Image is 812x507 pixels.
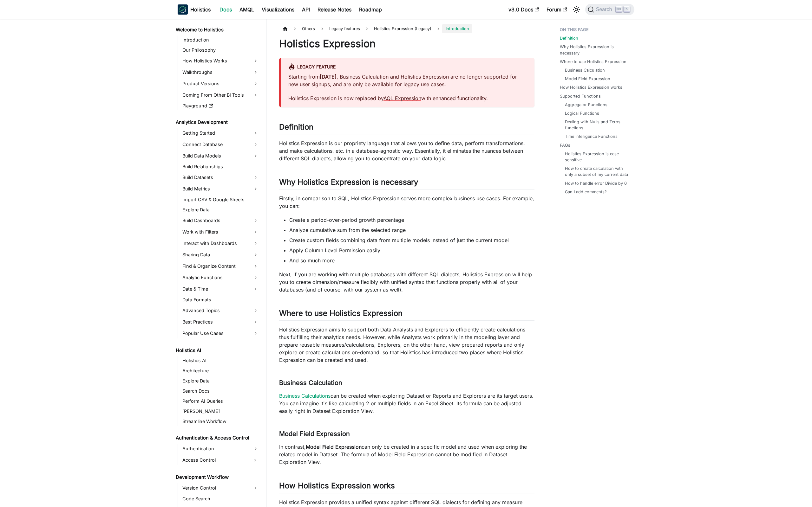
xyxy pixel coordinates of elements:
[565,189,607,195] a: Can I add comments?
[180,407,261,416] a: [PERSON_NAME]
[279,271,534,293] p: Next, if you are working with multiple databases with different SQL dialects, Holistics Expressio...
[279,379,534,387] h3: Business Calculation
[279,481,534,493] h2: How Holistics Expression works
[505,4,543,15] a: v3.0 Docs
[178,4,188,15] img: Holistics
[289,236,534,244] li: Create custom fields combining data from multiple models instead of just the current model
[326,24,363,33] span: Legacy features
[279,430,534,438] h3: Model Field Expression
[180,376,261,385] a: Explore Data
[279,443,534,466] p: In contrast, can only be created in a specific model and used when exploring the related model in...
[279,122,534,134] h2: Definition
[279,326,534,364] p: Holistics Expression aims to support both Data Analysts and Explorers to efficiently create calcu...
[306,444,362,450] strong: Model Field Expression
[371,24,435,33] span: Holistics Expression (Legacy)
[560,44,631,56] a: Why Holistics Expression is necessary
[565,110,599,116] a: Logical Functions
[180,387,261,395] a: Search Docs
[180,397,261,406] a: Perform AI Queries
[180,494,261,503] a: Code Search
[180,184,261,194] a: Build Metrics
[180,444,261,454] a: Authentication
[180,139,261,150] a: Connect Database
[174,433,261,442] a: Authentication & Access Control
[565,67,605,73] a: Business Calculation
[180,328,261,338] a: Popular Use Cases
[236,4,258,15] a: AMQL
[180,483,261,493] a: Version Control
[624,6,630,12] kbd: K
[180,215,261,226] a: Build Dashboards
[560,84,622,90] a: How Holistics Expression works
[180,205,261,214] a: Explore Data
[180,455,249,465] a: Access Control
[289,216,534,224] li: Create a period-over-period growth percentage
[180,172,261,183] a: Build Datasets
[560,35,578,41] a: Definition
[289,257,534,264] li: And so much more
[180,35,261,44] a: Introduction
[216,4,236,15] a: Docs
[180,195,261,204] a: Import CSV & Google Sheets
[180,151,261,161] a: Build Data Models
[355,4,386,15] a: Roadmap
[279,393,331,399] a: Business Calculations
[258,4,298,15] a: Visualizations
[565,151,628,163] a: Holistics Expression is case sensitive
[442,24,472,33] span: Introduction
[180,273,261,283] a: Analytic Functions
[279,37,534,50] h1: Holistics Expression
[174,25,261,34] a: Welcome to Holistics
[180,79,261,89] a: Product Versions
[180,261,261,271] a: Find & Organize Content
[279,139,534,162] p: Holistics Expression is our propriety language that allows you to define data, perform transforma...
[585,4,634,15] button: Search (Ctrl+K)
[565,102,607,108] a: Aggregator Functions
[279,24,534,33] nav: Breadcrumbs
[180,417,261,426] a: Streamline Workflow
[180,295,261,304] a: Data Formats
[543,4,571,15] a: Forum
[180,67,261,77] a: Walkthroughs
[560,142,570,148] a: FAQs
[571,4,581,15] button: Switch between dark and light mode (currently light mode)
[289,226,534,234] li: Analyze cumulative sum from the selected range
[565,180,627,186] a: How to handle error Divide by 0
[299,24,318,33] span: Others
[180,356,261,365] a: Holistics AI
[180,90,261,100] a: Coming From Other BI Tools
[565,76,610,82] a: Model Field Expression
[190,6,211,13] b: Holistics
[249,455,261,465] button: Expand sidebar category 'Access Control'
[279,195,534,210] p: Firstly, in comparison to SQL, Holistics Expression serves more complex business use cases. For e...
[279,392,534,415] p: can be created when exploring Dataset or Reports and Explorers are its target users. You can imag...
[279,309,534,321] h2: Where to use Holistics Expression
[279,177,534,189] h2: Why Holistics Expression is necessary
[383,95,421,101] a: AQL Expression
[180,305,261,316] a: Advanced Topics
[565,119,628,131] a: Dealing with Nulls and Zeros functions
[180,317,261,327] a: Best Practices
[314,4,355,15] a: Release Notes
[180,227,261,237] a: Work with Filters
[174,473,261,482] a: Development Workflow
[288,94,527,102] p: Holistics Expression is now replaced by with enhanced functionality.
[178,4,211,15] a: HolisticsHolistics
[171,19,266,507] nav: Docs sidebar
[180,250,261,260] a: Sharing Data
[289,247,534,254] li: Apply Column Level Permission easily
[298,4,314,15] a: API
[180,101,261,110] a: Playground
[180,366,261,375] a: Architecture
[180,56,261,66] a: How Holistics Works
[594,7,616,12] span: Search
[565,133,618,139] a: Time Intelligence Functions
[180,46,261,55] a: Our Philosophy
[180,284,261,294] a: Date & Time
[565,165,628,177] a: How to create calculation with only a subset of my current data
[288,73,527,88] p: Starting from , Business Calculation and Holistics Expression are no longer supported for new use...
[174,346,261,355] a: Holistics AI
[288,63,527,71] div: Legacy Feature
[180,162,261,171] a: Build Relationships
[174,118,261,127] a: Analytics Development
